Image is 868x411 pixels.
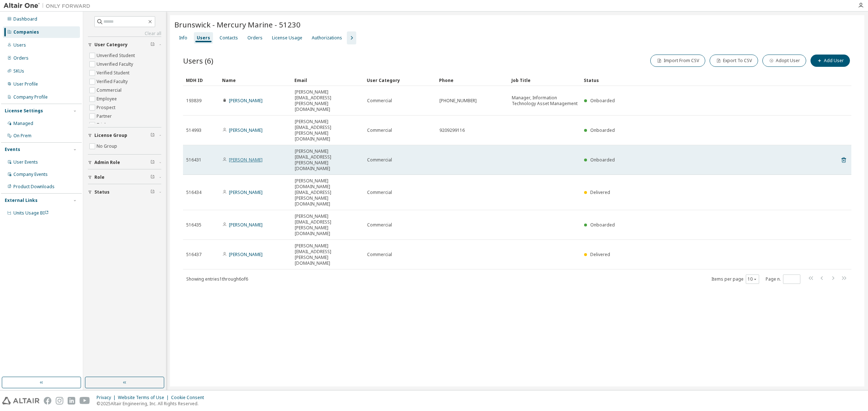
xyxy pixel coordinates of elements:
[13,210,49,216] span: Units Usage BI
[97,112,113,121] label: Partner
[94,42,128,48] span: User Category
[762,55,806,67] button: Adopt User
[94,133,127,138] span: License Group
[439,98,477,104] span: [PHONE_NUMBER]
[584,74,808,86] div: Status
[186,222,201,228] span: 516435
[94,189,110,195] span: Status
[295,89,361,112] span: [PERSON_NAME][EMAIL_ADDRESS][PERSON_NAME][DOMAIN_NAME]
[94,160,120,165] span: Admin Role
[97,395,118,401] div: Privacy
[94,174,105,180] span: Role
[590,189,610,195] span: Delivered
[13,68,24,74] div: SKUs
[229,157,263,163] a: [PERSON_NAME]
[272,35,302,41] div: License Usage
[174,20,301,30] span: Brunswick - Mercury Marine - 51230
[183,56,213,66] span: Users (6)
[150,133,155,138] span: Clear filter
[367,222,392,228] span: Commercial
[150,42,155,48] span: Clear filter
[150,174,155,180] span: Clear filter
[5,108,43,114] div: License Settings
[229,189,263,195] a: [PERSON_NAME]
[229,98,263,104] a: [PERSON_NAME]
[97,103,117,112] label: Prospect
[810,55,850,67] button: Add User
[710,55,758,67] button: Export To CSV
[367,74,433,86] div: User Category
[13,121,33,126] div: Managed
[367,127,392,133] span: Commercial
[88,31,161,36] a: Clear all
[13,94,48,100] div: Company Profile
[13,81,38,87] div: User Profile
[186,98,201,104] span: 193839
[150,189,155,195] span: Clear filter
[186,157,201,163] span: 516431
[295,148,361,172] span: [PERSON_NAME][EMAIL_ADDRESS][PERSON_NAME][DOMAIN_NAME]
[97,60,135,69] label: Unverified Faculty
[5,147,20,152] div: Events
[295,243,361,266] span: [PERSON_NAME][EMAIL_ADDRESS][PERSON_NAME][DOMAIN_NAME]
[5,198,38,203] div: External Links
[68,397,75,404] img: linkedin.svg
[171,395,208,401] div: Cookie Consent
[186,276,248,282] span: Showing entries 1 through 6 of 6
[295,119,361,142] span: [PERSON_NAME][EMAIL_ADDRESS][PERSON_NAME][DOMAIN_NAME]
[650,55,705,67] button: Import From CSV
[97,401,208,407] p: © 2025 Altair Engineering, Inc. All Rights Reserved.
[367,157,392,163] span: Commercial
[13,42,26,48] div: Users
[88,37,161,53] button: User Category
[13,159,38,165] div: User Events
[97,95,118,103] label: Employee
[294,74,361,86] div: Email
[186,127,201,133] span: 514993
[186,190,201,195] span: 516434
[229,127,263,133] a: [PERSON_NAME]
[97,69,131,77] label: Verified Student
[711,274,759,284] span: Items per page
[295,178,361,207] span: [PERSON_NAME][DOMAIN_NAME][EMAIL_ADDRESS][PERSON_NAME][DOMAIN_NAME]
[197,35,210,41] div: Users
[186,74,216,86] div: MDH ID
[222,74,289,86] div: Name
[247,35,263,41] div: Orders
[88,184,161,200] button: Status
[512,95,578,107] span: Manager, Information Technology Asset Management
[97,86,123,95] label: Commercial
[312,35,342,41] div: Authorizations
[367,190,392,195] span: Commercial
[179,35,187,41] div: Info
[439,127,465,133] span: 9209299116
[511,74,578,86] div: Job Title
[88,127,161,143] button: License Group
[367,98,392,104] span: Commercial
[80,397,90,404] img: youtube.svg
[13,29,39,35] div: Companies
[748,276,757,282] button: 10
[88,169,161,185] button: Role
[439,74,506,86] div: Phone
[97,121,107,129] label: Trial
[97,142,119,151] label: No Group
[590,127,615,133] span: Onboarded
[186,252,201,258] span: 516437
[367,252,392,258] span: Commercial
[97,77,129,86] label: Verified Faculty
[13,133,31,139] div: On Prem
[590,251,610,258] span: Delivered
[13,172,48,177] div: Company Events
[229,251,263,258] a: [PERSON_NAME]
[13,184,55,190] div: Product Downloads
[590,98,615,104] span: Onboarded
[590,157,615,163] span: Onboarded
[13,55,29,61] div: Orders
[220,35,238,41] div: Contacts
[97,51,136,60] label: Unverified Student
[766,274,800,284] span: Page n.
[118,395,171,401] div: Website Terms of Use
[2,397,39,404] img: altair_logo.svg
[44,397,51,404] img: facebook.svg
